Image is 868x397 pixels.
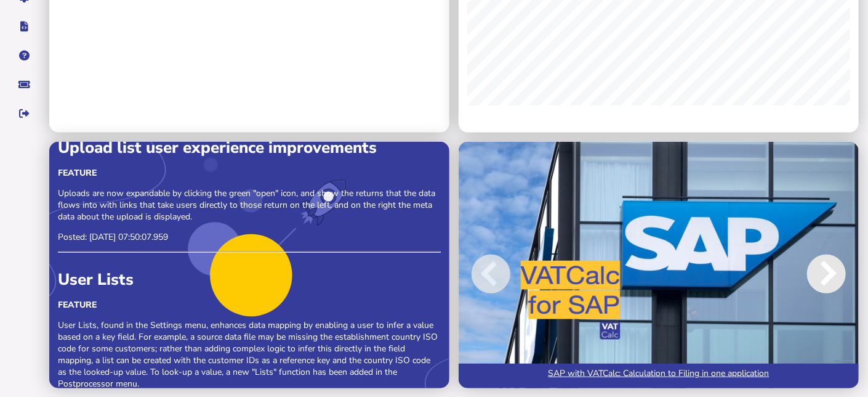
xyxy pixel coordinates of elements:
button: Next [755,150,859,397]
p: User Lists, found in the Settings menu, enhances data mapping by enabling a user to infer a value... [58,319,441,390]
div: Feature [58,299,441,311]
div: Upload list user experience improvements [58,137,441,158]
button: Raise a support ticket [12,72,38,97]
button: Developer hub links [12,14,38,39]
div: Feature [58,167,441,179]
button: Previous [459,150,562,397]
p: Uploads are now expandable by clicking the green "open" icon, and show the returns that the data ... [58,187,441,223]
a: SAP with VATCalc: Calculation to Filing in one application [459,364,859,388]
button: Help pages [12,43,38,68]
div: User Lists [58,269,441,290]
button: Sign out [12,100,38,126]
img: Image for blog post: SAP with VATCalc: Calculation to Filing in one application [459,142,859,388]
p: Posted: [DATE] 07:50:07.959 [58,231,441,243]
